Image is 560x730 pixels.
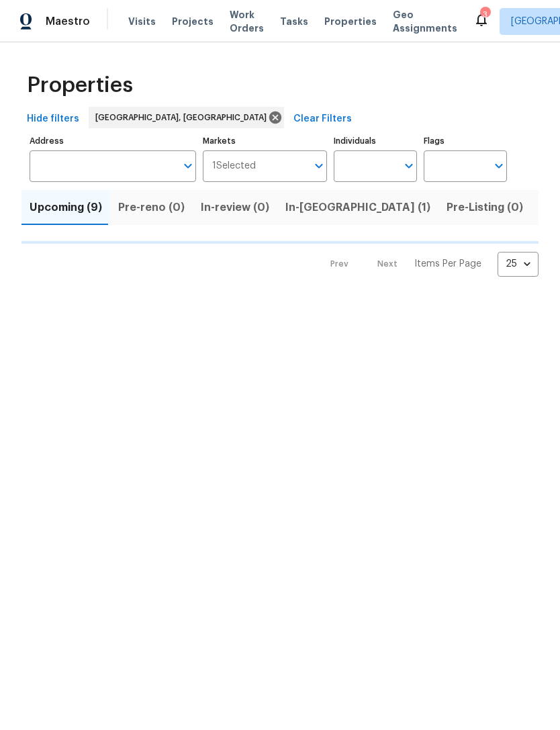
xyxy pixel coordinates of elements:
[400,156,418,175] button: Open
[118,198,185,217] span: Pre-reno (0)
[293,111,352,128] span: Clear Filters
[30,137,196,145] label: Address
[203,137,328,145] label: Markets
[424,137,507,145] label: Flags
[318,252,539,277] nav: Pagination Navigation
[324,15,377,28] span: Properties
[489,156,508,175] button: Open
[480,8,489,21] div: 3
[285,198,430,217] span: In-[GEOGRAPHIC_DATA] (1)
[172,15,214,28] span: Projects
[179,156,197,175] button: Open
[288,107,357,132] button: Clear Filters
[46,15,90,28] span: Maestro
[89,107,284,128] div: [GEOGRAPHIC_DATA], [GEOGRAPHIC_DATA]
[95,111,272,124] span: [GEOGRAPHIC_DATA], [GEOGRAPHIC_DATA]
[393,8,457,35] span: Geo Assignments
[498,246,539,281] div: 25
[128,15,156,28] span: Visits
[334,137,417,145] label: Individuals
[447,198,523,217] span: Pre-Listing (0)
[30,198,102,217] span: Upcoming (9)
[212,161,256,172] span: 1 Selected
[21,107,85,132] button: Hide filters
[27,111,79,128] span: Hide filters
[280,17,308,26] span: Tasks
[310,156,328,175] button: Open
[27,79,133,92] span: Properties
[230,8,264,35] span: Work Orders
[201,198,269,217] span: In-review (0)
[414,257,481,271] p: Items Per Page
